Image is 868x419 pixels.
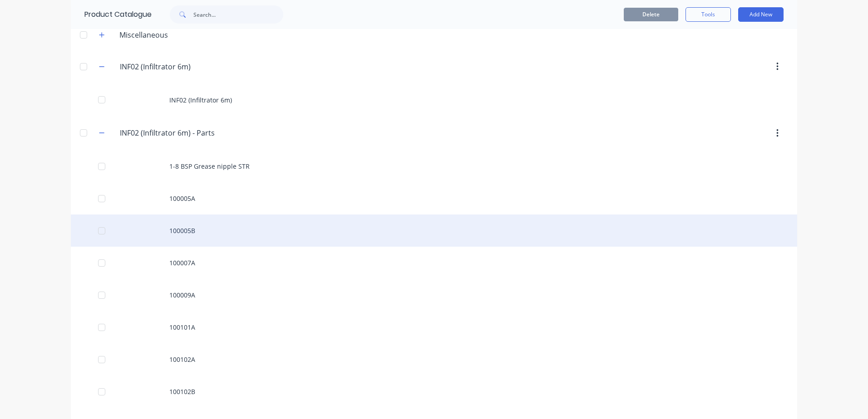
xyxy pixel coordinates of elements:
[193,5,283,24] input: Search...
[686,7,731,22] button: Tools
[71,311,797,343] div: 100101A
[71,214,797,247] div: 100005B
[71,343,797,375] div: 100102A
[71,247,797,279] div: 100007A
[71,279,797,311] div: 100009A
[120,61,227,72] input: Enter category name
[71,150,797,182] div: 1-8 BSP Grease nipple STR
[120,127,227,138] input: Enter category name
[71,182,797,214] div: 100005A
[624,8,678,21] button: Delete
[112,29,175,40] div: Miscellaneous
[71,84,797,116] div: INF02 (Infiltrator 6m)
[71,375,797,408] div: 100102B
[738,7,784,22] button: Add New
